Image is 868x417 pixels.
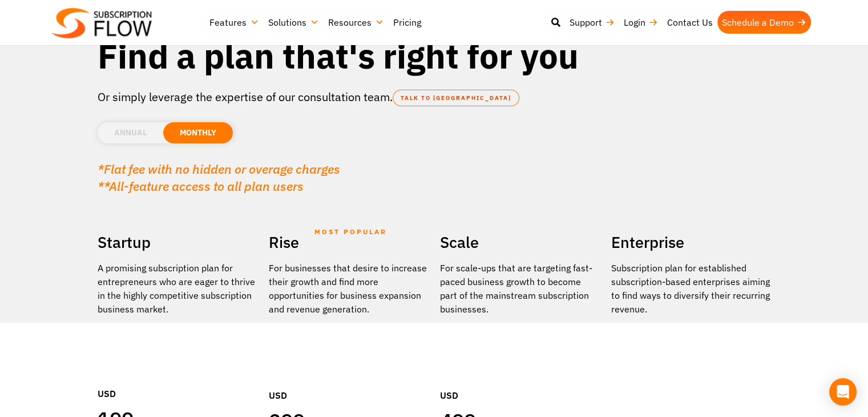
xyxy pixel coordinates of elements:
[205,11,264,34] a: Features
[440,261,600,316] div: For scale-ups that are targeting fast-paced business growth to become part of the mainstream subs...
[98,34,771,77] h1: Find a plan that's right for you
[611,229,771,255] h2: Enterprise
[389,11,426,34] a: Pricing
[565,11,619,34] a: Support
[619,11,663,34] a: Login
[393,90,519,106] a: TALK TO [GEOGRAPHIC_DATA]
[269,229,429,255] h2: Rise
[98,261,257,316] p: A promising subscription plan for entrepreneurs who are eager to thrive in the highly competitive...
[269,354,429,408] div: USD
[98,229,257,255] h2: Startup
[163,122,233,143] li: MONTHLY
[98,161,340,177] em: *Flat fee with no hidden or overage charges
[98,352,257,406] div: USD
[314,219,387,245] span: MOST POPULAR
[98,89,771,106] p: Or simply leverage the expertise of our consultation team.
[440,354,600,408] div: USD
[663,11,717,34] a: Contact Us
[440,229,600,255] h2: Scale
[52,8,152,38] img: Subscriptionflow
[717,11,811,34] a: Schedule a Demo
[829,378,857,406] div: Open Intercom Messenger
[269,261,429,316] div: For businesses that desire to increase their growth and find more opportunities for business expa...
[324,11,389,34] a: Resources
[98,178,304,194] em: **All-feature access to all plan users
[611,261,771,316] p: Subscription plan for established subscription-based enterprises aiming to find ways to diversify...
[264,11,324,34] a: Solutions
[98,122,163,143] li: ANNUAL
